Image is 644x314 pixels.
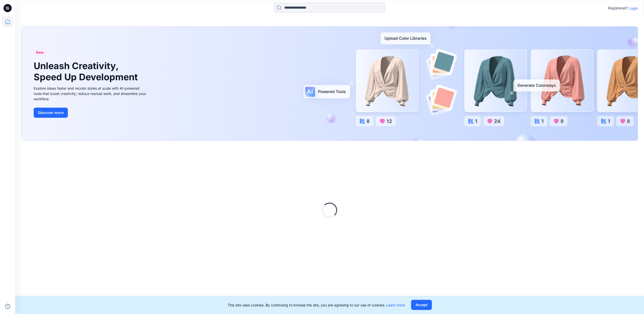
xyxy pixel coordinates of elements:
[228,302,405,308] p: This site uses cookies. By continuing to browse the site, you are agreeing to our use of cookies.
[36,49,44,55] span: New
[411,300,432,310] button: Accept
[34,108,148,118] a: Discover more
[386,303,405,307] a: Learn more
[34,108,68,118] button: Discover more
[34,86,148,102] div: Explore ideas faster and recolor styles at scale with AI-powered tools that boost creativity, red...
[629,6,638,11] p: Login
[608,5,628,11] p: Registered?
[34,61,140,82] h1: Unleash Creativity, Speed Up Development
